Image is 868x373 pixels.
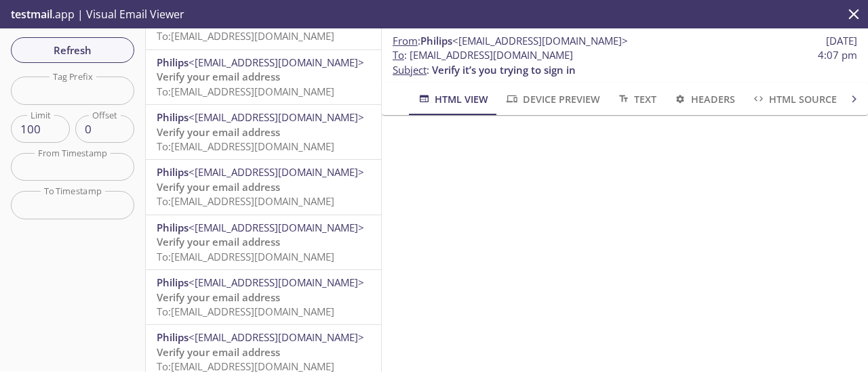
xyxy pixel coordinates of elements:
[452,34,628,47] span: <[EMAIL_ADDRESS][DOMAIN_NAME]>
[189,276,364,289] span: <[EMAIL_ADDRESS][DOMAIN_NAME]>
[673,91,734,108] span: Headers
[826,34,857,48] span: [DATE]
[146,50,381,104] div: Philips<[EMAIL_ADDRESS][DOMAIN_NAME]>Verify your email addressTo:[EMAIL_ADDRESS][DOMAIN_NAME]
[157,345,280,359] span: Verify your email address
[157,235,280,248] span: Verify your email address
[157,70,280,83] span: Verify your email address
[393,34,418,47] span: From
[420,34,452,47] span: Philips
[189,165,364,179] span: <[EMAIL_ADDRESS][DOMAIN_NAME]>
[157,221,189,234] span: Philips
[157,110,189,124] span: Philips
[393,48,404,62] span: To
[505,91,599,108] span: Device Preview
[189,221,364,234] span: <[EMAIL_ADDRESS][DOMAIN_NAME]>
[818,48,857,62] span: 4:07 pm
[157,56,189,69] span: Philips
[393,48,573,62] span: : [EMAIL_ADDRESS][DOMAIN_NAME]
[157,290,280,304] span: Verify your email address
[157,85,334,98] span: To: [EMAIL_ADDRESS][DOMAIN_NAME]
[157,180,280,194] span: Verify your email address
[393,63,427,76] span: Subject
[157,276,189,289] span: Philips
[157,125,280,139] span: Verify your email address
[146,105,381,159] div: Philips<[EMAIL_ADDRESS][DOMAIN_NAME]>Verify your email addressTo:[EMAIL_ADDRESS][DOMAIN_NAME]
[393,48,857,77] p: :
[157,139,334,153] span: To: [EMAIL_ADDRESS][DOMAIN_NAME]
[432,63,576,76] span: Verify it’s you trying to sign in
[189,110,364,124] span: <[EMAIL_ADDRESS][DOMAIN_NAME]>
[146,215,381,269] div: Philips<[EMAIL_ADDRESS][DOMAIN_NAME]>Verify your email addressTo:[EMAIL_ADDRESS][DOMAIN_NAME]
[189,56,364,69] span: <[EMAIL_ADDRESS][DOMAIN_NAME]>
[393,34,628,48] span: :
[189,330,364,344] span: <[EMAIL_ADDRESS][DOMAIN_NAME]>
[11,37,134,63] button: Refresh
[146,270,381,324] div: Philips<[EMAIL_ADDRESS][DOMAIN_NAME]>Verify your email addressTo:[EMAIL_ADDRESS][DOMAIN_NAME]
[751,91,837,108] span: HTML Source
[157,194,334,208] span: To: [EMAIL_ADDRESS][DOMAIN_NAME]
[157,330,189,344] span: Philips
[157,165,189,179] span: Philips
[157,250,334,263] span: To: [EMAIL_ADDRESS][DOMAIN_NAME]
[157,29,334,43] span: To: [EMAIL_ADDRESS][DOMAIN_NAME]
[157,359,334,373] span: To: [EMAIL_ADDRESS][DOMAIN_NAME]
[616,91,656,108] span: Text
[22,41,123,59] span: Refresh
[157,15,300,28] span: Verify it’s you trying to sign in
[11,7,52,22] span: testmail
[417,91,488,108] span: HTML View
[146,160,381,214] div: Philips<[EMAIL_ADDRESS][DOMAIN_NAME]>Verify your email addressTo:[EMAIL_ADDRESS][DOMAIN_NAME]
[157,305,334,318] span: To: [EMAIL_ADDRESS][DOMAIN_NAME]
